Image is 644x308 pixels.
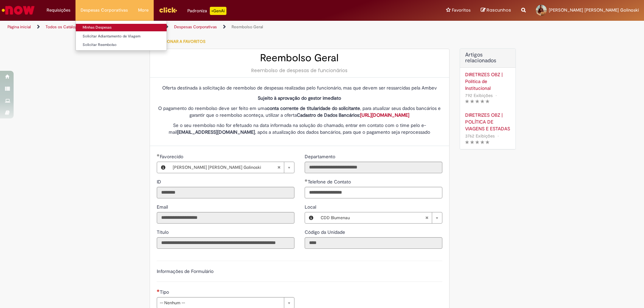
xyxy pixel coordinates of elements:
span: More [138,7,149,14]
a: Despesas Corporativas [174,24,217,30]
strong: Sujeito à aprovação do gestor imediato [258,95,341,101]
span: [PERSON_NAME] [PERSON_NAME] Golinoski [549,7,639,13]
p: Se o seu reembolso não for efetuado na data informada na solução do chamado, entrar em contato co... [157,122,442,135]
span: Despesas Corporativas [81,7,128,14]
a: DIRETRIZES OBZ | Política de Institucional [465,71,510,92]
div: Padroniza [187,7,226,15]
a: [URL][DOMAIN_NAME] [360,112,409,118]
label: Informações de Formulário [157,268,214,274]
div: Reembolso de despesas de funcionários [157,67,442,74]
span: Obrigatório Preenchido [157,154,160,157]
span: Necessários [157,289,160,292]
span: [PERSON_NAME] [PERSON_NAME] Golinoski [173,162,277,173]
a: Minhas Despesas [76,24,167,31]
a: DIRETRIZES OBZ | POLÍTICA DE VIAGENS E ESTADAS [465,112,510,132]
span: Rascunhos [487,7,511,13]
ul: Trilhas de página [5,21,424,33]
label: Somente leitura - Departamento [305,153,337,160]
p: O pagamento do reembolso deve ser feito em uma , para atualizar seus dados bancários e garantir q... [157,105,442,118]
label: Somente leitura - ID [157,178,163,185]
strong: [EMAIL_ADDRESS][DOMAIN_NAME] [177,129,255,135]
label: Somente leitura - Email [157,204,169,210]
ul: Despesas Corporativas [75,20,167,51]
a: Página inicial [7,24,31,30]
p: Oferta destinada à solicitação de reembolso de despesas realizadas pelo funcionário, mas que deve... [157,84,442,91]
a: Rascunhos [481,7,511,14]
span: Necessários - Favorecido [160,153,185,160]
a: Solicitar Reembolso [76,41,167,49]
span: Telefone de Contato [308,179,352,185]
button: Adicionar a Favoritos [150,34,209,49]
button: Local, Visualizar este registro CDD Blumenau [305,212,317,223]
abbr: Limpar campo Favorecido [274,162,284,173]
span: 792 Exibições [465,93,493,98]
label: Somente leitura - Código da Unidade [305,229,346,236]
span: Obrigatório Preenchido [305,179,308,182]
input: Departamento [305,162,442,173]
a: Solicitar Adiantamento de Viagem [76,33,167,40]
a: [PERSON_NAME] [PERSON_NAME] GolinoskiLimpar campo Favorecido [169,162,294,173]
span: • [496,131,500,141]
a: Reembolso Geral [232,24,263,30]
span: CDD Blumenau [321,212,425,223]
strong: conta corrente de titularidade do solicitante [267,105,360,111]
span: Adicionar a Favoritos [156,39,205,44]
h2: Reembolso Geral [157,52,442,64]
input: Email [157,212,294,224]
input: Título [157,237,294,249]
input: ID [157,187,294,198]
a: CDD BlumenauLimpar campo Local [317,212,442,223]
span: Requisições [47,7,70,14]
span: 3762 Exibições [465,133,495,139]
span: Favoritos [452,7,471,14]
span: • [494,91,498,100]
span: Somente leitura - Título [157,229,170,235]
span: Tipo [160,289,170,295]
label: Somente leitura - Título [157,229,170,236]
span: Somente leitura - Email [157,204,169,210]
span: Local [305,204,318,210]
strong: Cadastro de Dados Bancários: [297,112,409,118]
span: Somente leitura - Código da Unidade [305,229,346,235]
img: ServiceNow [1,3,36,17]
abbr: Limpar campo Local [422,212,432,223]
a: Todos os Catálogos [46,24,82,30]
input: Código da Unidade [305,237,442,249]
input: Telefone de Contato [305,187,442,198]
button: Favorecido, Visualizar este registro Valeria Cristine Golinoski [157,162,169,173]
h3: Artigos relacionados [465,52,510,64]
p: +GenAi [210,7,226,15]
img: click_logo_yellow_360x200.png [159,5,177,15]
